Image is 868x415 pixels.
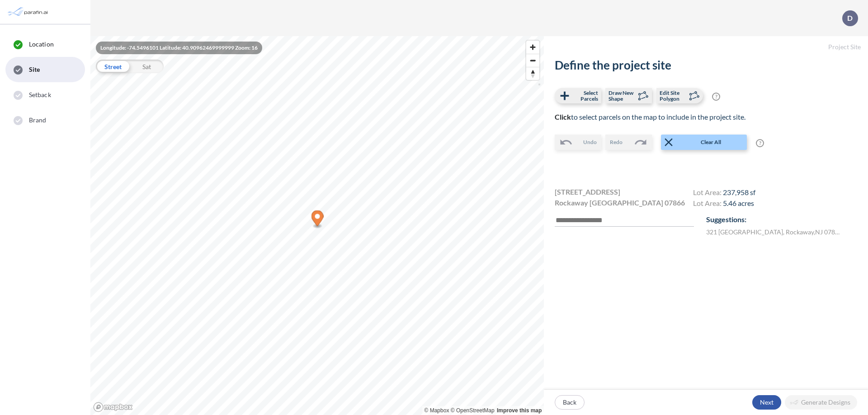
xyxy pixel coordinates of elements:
[756,139,764,147] span: ?
[712,93,720,101] span: ?
[497,407,542,414] a: Improve this map
[555,58,857,72] h2: Define the project site
[526,67,539,80] button: Reset bearing to north
[706,214,857,225] p: Suggestions:
[29,116,47,125] span: Brand
[583,138,597,146] span: Undo
[425,407,449,414] a: Mapbox
[7,4,51,20] img: Parafin
[526,41,539,54] button: Zoom in
[93,402,133,412] a: Mapbox homepage
[706,227,842,237] label: 321 [GEOGRAPHIC_DATA] , Rockaway , NJ 07866 , US
[605,135,652,150] button: Redo
[544,36,868,58] h5: Project Site
[723,188,755,196] span: 237,958 sf
[660,90,686,102] span: Edit Site Polygon
[555,197,685,208] span: Rockaway [GEOGRAPHIC_DATA] 07866
[96,42,262,54] div: Longitude: -74.5496101 Latitude: 40.90962469999999 Zoom: 16
[723,199,754,207] span: 5.46 acres
[661,135,747,150] button: Clear All
[555,112,571,121] b: Click
[693,199,755,210] h4: Lot Area:
[451,407,495,414] a: OpenStreetMap
[29,90,51,99] span: Setback
[555,395,585,410] button: Back
[555,112,745,121] span: to select parcels on the map to include in the project site.
[752,395,781,410] button: Next
[675,138,746,146] span: Clear All
[563,398,576,407] p: Back
[526,54,539,67] button: Zoom out
[847,14,853,22] p: D
[96,60,130,73] div: Street
[609,90,635,102] span: Draw New Shape
[29,40,54,49] span: Location
[29,65,40,74] span: Site
[571,90,598,102] span: Select Parcels
[130,60,164,73] div: Sat
[90,36,544,415] canvas: Map
[311,210,324,229] div: Map marker
[693,188,755,199] h4: Lot Area:
[610,138,623,146] span: Redo
[555,135,601,150] button: Undo
[526,54,539,67] span: Zoom out
[555,187,620,197] span: [STREET_ADDRESS]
